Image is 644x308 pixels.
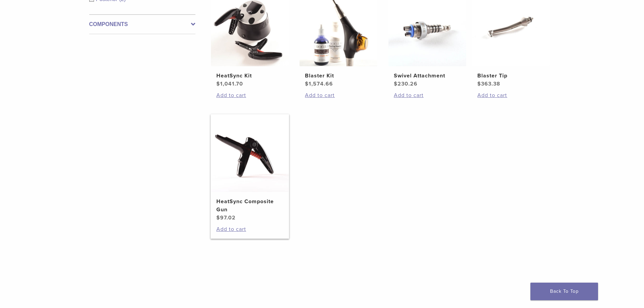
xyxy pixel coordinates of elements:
[394,72,461,80] h2: Swivel Attachment
[216,91,283,99] a: Add to cart: “HeatSync Kit”
[477,91,544,99] a: Add to cart: “Blaster Tip”
[216,80,220,87] span: $
[477,72,544,80] h2: Blaster Tip
[89,20,195,28] label: Components
[394,80,418,87] bdi: 230.26
[305,80,309,87] span: $
[216,197,283,214] h2: HeatSync Composite Gun
[305,80,333,87] bdi: 1,574.66
[477,80,481,87] span: $
[477,80,500,87] bdi: 363.38
[216,72,283,80] h2: HeatSync Kit
[216,214,220,221] span: $
[216,80,243,87] bdi: 1,041.70
[211,114,289,222] a: HeatSync Composite GunHeatSync Composite Gun $97.02
[394,80,398,87] span: $
[530,283,598,300] a: Back To Top
[216,225,283,233] a: Add to cart: “HeatSync Composite Gun”
[211,114,289,192] img: HeatSync Composite Gun
[305,91,372,99] a: Add to cart: “Blaster Kit”
[216,214,236,221] bdi: 97.02
[305,72,372,80] h2: Blaster Kit
[394,91,461,99] a: Add to cart: “Swivel Attachment”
